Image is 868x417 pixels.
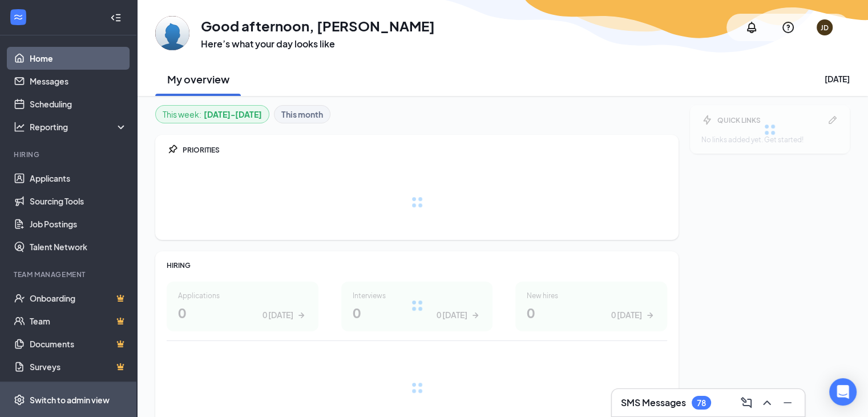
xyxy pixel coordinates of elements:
[183,145,667,155] div: PRIORITIES
[204,108,262,121] b: [DATE] - [DATE]
[30,212,127,235] a: Job Postings
[736,394,754,412] button: ComposeMessage
[14,394,25,406] svg: Settings
[110,12,122,23] svg: Collapse
[829,378,857,406] div: Open Intercom Messenger
[30,190,127,212] a: Sourcing Tools
[30,332,127,355] a: DocumentsCrown
[201,16,435,35] h1: Good afternoon, [PERSON_NAME]
[30,355,127,378] a: SurveysCrown
[14,150,125,159] div: Hiring
[14,270,125,279] div: Team Management
[825,73,850,85] div: [DATE]
[14,121,25,133] svg: Analysis
[13,11,24,23] svg: WorkstreamLogo
[155,16,189,50] img: Jennifer Davis
[201,38,435,50] h3: Here’s what your day looks like
[281,108,323,121] b: This month
[781,21,795,34] svg: QuestionInfo
[821,23,829,33] div: JD
[30,121,128,133] div: Reporting
[745,21,758,34] svg: Notifications
[167,72,229,86] h2: My overview
[621,396,686,409] h3: SMS Messages
[30,287,127,310] a: OnboardingCrown
[167,260,667,270] div: HIRING
[740,396,753,410] svg: ComposeMessage
[30,394,110,406] div: Switch to admin view
[777,394,796,412] button: Minimize
[30,167,127,190] a: Applicants
[757,394,775,412] button: ChevronUp
[30,70,127,93] a: Messages
[760,396,774,410] svg: ChevronUp
[697,398,706,408] div: 78
[30,310,127,332] a: TeamCrown
[163,108,262,121] div: This week :
[781,396,794,410] svg: Minimize
[30,47,127,70] a: Home
[30,235,127,258] a: Talent Network
[30,93,127,115] a: Scheduling
[167,144,178,155] svg: Pin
